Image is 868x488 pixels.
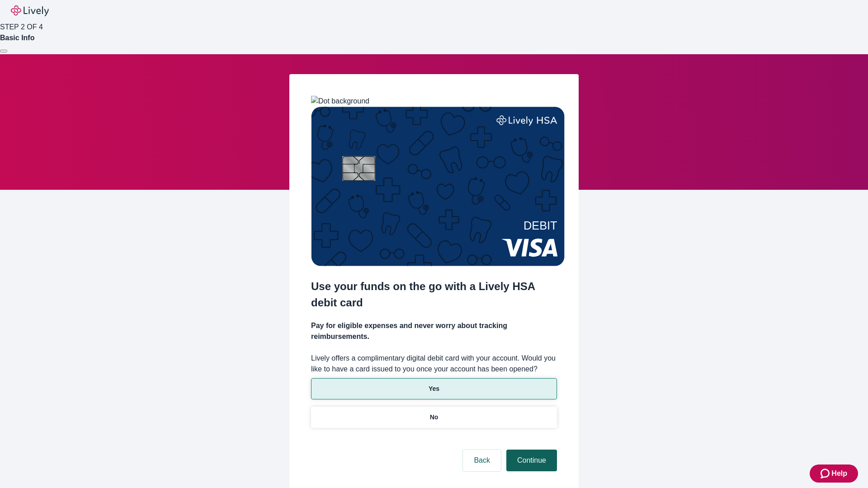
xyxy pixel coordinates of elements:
[463,450,501,471] button: Back
[821,468,831,479] svg: Zendesk support icon
[311,320,557,342] h4: Pay for eligible expenses and never worry about tracking reimbursements.
[430,413,439,422] p: No
[311,278,557,311] h2: Use your funds on the go with a Lively HSA debit card
[311,353,557,375] label: Lively offers a complimentary digital debit card with your account. Would you like to have a card...
[311,378,557,399] button: Yes
[311,96,369,107] img: Dot background
[429,384,439,394] p: Yes
[311,107,565,266] img: Debit card
[506,450,557,471] button: Continue
[11,5,49,16] img: Lively
[810,465,858,483] button: Zendesk support iconHelp
[311,407,557,428] button: No
[831,468,847,479] span: Help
